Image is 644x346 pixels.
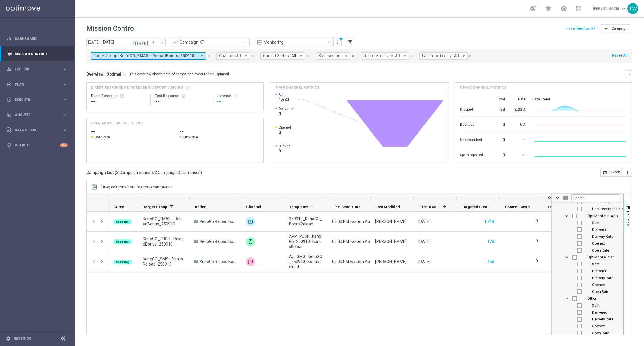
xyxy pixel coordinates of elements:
h3: Campaign List [86,170,202,175]
div: Dropped [460,104,483,113]
span: Sent [279,92,289,97]
div: Spam reported [460,150,483,159]
span: KenoGO_EMAIL - ReloadBonus_250910 [143,216,185,227]
span: 05:00 PM Eastern Australia Time (Sydney) (UTC +10:00) [332,239,459,244]
button: track_changes Analyze keyboard_arrow_right [6,113,68,117]
span: Opened [592,283,605,287]
div: Press SPACE to select this row. [87,212,108,232]
i: more_vert [335,40,340,45]
div: OptiMobile In-App Column Group [552,212,623,219]
i: arrow_back [152,40,156,44]
span: 1,680 [279,97,289,102]
div: 10 Sep 2025, Wednesday [418,239,431,244]
div: Rate Trend [532,97,628,102]
button: Statuses: All arrow_drop_down [316,52,350,60]
h1: Mission Control [86,24,136,33]
span: Delivered [592,269,607,273]
div: lightbulb Optibot +10 [6,143,68,148]
div: Delivery Rate Column [552,275,623,281]
button: Last modified by: All arrow_drop_down [419,52,468,60]
i: keyboard_arrow_down [627,72,631,76]
i: trending_up [172,39,178,45]
span: Delivery Rate [592,276,613,280]
button: close [409,53,414,59]
div: Increase [217,94,259,98]
label: 0 [536,238,538,243]
span: 0 [279,148,290,154]
div: Mission Control [7,46,68,61]
span: Plan [15,83,62,86]
button: Current Status: All arrow_drop_down [260,52,305,60]
button: more_vert [335,39,340,46]
h4: OPEN AND CLICK RATE TREND [91,121,143,126]
span: Sent [592,221,599,225]
button: Target Group: KenoGO_EMAIL - ReloadBonus_250910, KenoGO_PUSH - ReloadBonus_250910, KenoGO_SMS - B... [91,52,206,60]
img: Optimail [246,217,255,226]
i: close [468,54,472,58]
span: Delivery Rate [592,234,613,239]
div: Sent Column [552,219,623,226]
input: Filter Columns Input [571,194,620,201]
input: Select date range [86,38,149,46]
span: KenoGO_PUSH - ReloadBonus_250910 [143,236,185,247]
span: Click rate [183,135,198,140]
i: close [351,54,355,58]
i: track_changes [7,112,12,117]
div: TW [627,3,638,14]
span: All [236,53,241,58]
div: Other Column Group [552,295,623,302]
i: arrow_drop_down [243,53,248,59]
div: 2.22% [512,104,526,113]
span: Open Rate [592,331,609,335]
i: add [604,26,608,31]
div: Opened Column [552,240,623,247]
span: Campaign [612,26,628,30]
h4: Main channel metrics [275,85,319,90]
span: KenoGO_EMAIL - ReloadBonus_250910, KenoGO_PUSH - ReloadBonus_250910, KenoGO_SMS - BonusReload_250... [120,53,197,58]
div: play_circle_outline Execute keyboard_arrow_right [6,97,68,102]
div: person_search Explore keyboard_arrow_right [6,67,68,71]
div: Press SPACE to select this row. [87,232,108,252]
button: Optimail arrow_drop_down [105,71,129,77]
a: [PERSON_NAME]keyboard_arrow_down [593,4,627,13]
img: OptiMobile Push [246,237,255,246]
span: school [545,5,551,12]
div: Direct Response [91,94,146,98]
span: 05:00 PM Eastern Australia Time (Sydney) (UTC +10:00) [332,259,459,264]
button: Mission Control [6,52,68,56]
i: more_vert [91,219,97,224]
span: Columns [626,211,630,226]
div: +10 [60,143,68,147]
span: Delivery Rate [592,317,613,321]
span: All [454,53,459,58]
span: KenoGO_SMS - BonusReload_250910 [143,256,185,267]
i: person_search [7,67,12,72]
button: close [305,53,310,59]
span: Open rate [94,135,110,140]
i: open_in_browser [603,170,607,175]
img: Vonage [246,257,255,266]
button: close [206,53,211,59]
div: Press SPACE to select this row. [87,252,108,272]
i: play_circle_outline [7,97,12,102]
a: Settings [14,337,31,340]
div: This overview shows data of campaigns executed via Optimail [129,71,229,77]
div: Open Rate Column [552,288,623,295]
span: KenoGo Reload Bonus [200,239,236,244]
i: keyboard_arrow_right [62,82,68,87]
colored-tag: Running [113,219,132,224]
div: Rate [512,97,526,102]
div: 10 Sep 2025, Wednesday [418,219,431,224]
button: close [250,53,255,59]
div: Test Response [155,94,207,98]
h2: -- [91,128,170,135]
div: 38 [490,104,505,113]
span: Open Rate [592,289,609,294]
span: Templates [289,205,308,209]
div: 0 [490,119,505,129]
input: Have Feedback? [566,26,595,30]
